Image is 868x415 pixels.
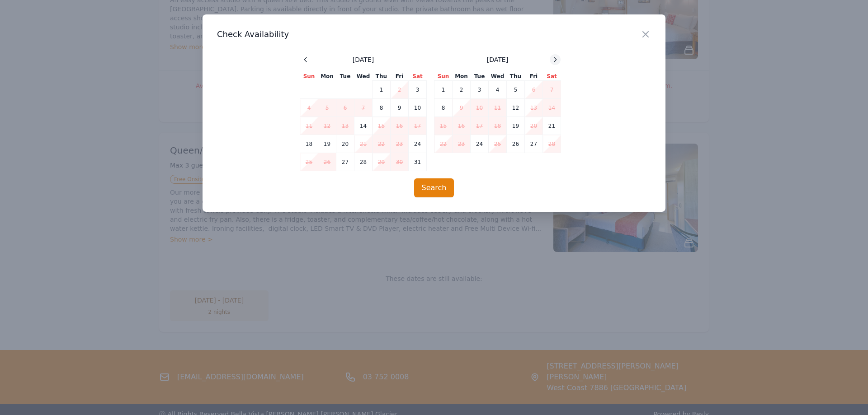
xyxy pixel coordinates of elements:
th: Tue [471,72,489,81]
td: 5 [507,81,525,99]
td: 7 [543,81,561,99]
td: 24 [471,135,489,153]
td: 20 [336,135,354,153]
th: Mon [318,72,336,81]
td: 27 [336,153,354,171]
th: Wed [489,72,507,81]
td: 10 [471,99,489,117]
td: 15 [434,117,453,135]
td: 21 [543,117,561,135]
td: 20 [525,117,543,135]
td: 15 [373,117,391,135]
button: Search [414,178,454,197]
td: 4 [489,81,507,99]
td: 22 [434,135,453,153]
th: Fri [391,72,409,81]
td: 30 [391,153,409,171]
td: 27 [525,135,543,153]
td: 2 [391,81,409,99]
td: 21 [354,135,373,153]
td: 16 [453,117,471,135]
td: 14 [543,99,561,117]
td: 23 [453,135,471,153]
td: 16 [391,117,409,135]
td: 5 [318,99,336,117]
td: 13 [336,117,354,135]
td: 25 [489,135,507,153]
td: 17 [409,117,427,135]
td: 2 [453,81,471,99]
td: 10 [409,99,427,117]
td: 26 [507,135,525,153]
td: 12 [507,99,525,117]
span: [DATE] [353,55,374,64]
th: Sat [543,72,561,81]
td: 23 [391,135,409,153]
td: 6 [336,99,354,117]
td: 18 [489,117,507,135]
td: 1 [373,81,391,99]
td: 29 [373,153,391,171]
td: 8 [434,99,453,117]
th: Thu [507,72,525,81]
td: 19 [318,135,336,153]
th: Mon [453,72,471,81]
td: 7 [354,99,373,117]
td: 13 [525,99,543,117]
td: 19 [507,117,525,135]
td: 11 [489,99,507,117]
td: 12 [318,117,336,135]
th: Wed [354,72,373,81]
td: 9 [453,99,471,117]
td: 26 [318,153,336,171]
span: [DATE] [487,55,508,64]
td: 28 [354,153,373,171]
th: Fri [525,72,543,81]
td: 25 [300,153,318,171]
td: 18 [300,135,318,153]
td: 24 [409,135,427,153]
th: Sun [300,72,318,81]
td: 31 [409,153,427,171]
th: Thu [373,72,391,81]
td: 22 [373,135,391,153]
td: 8 [373,99,391,117]
h3: Check Availability [217,29,651,40]
td: 4 [300,99,318,117]
td: 3 [409,81,427,99]
td: 1 [434,81,453,99]
td: 14 [354,117,373,135]
td: 9 [391,99,409,117]
td: 6 [525,81,543,99]
td: 11 [300,117,318,135]
td: 3 [471,81,489,99]
th: Sun [434,72,453,81]
td: 17 [471,117,489,135]
th: Sat [409,72,427,81]
td: 28 [543,135,561,153]
th: Tue [336,72,354,81]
